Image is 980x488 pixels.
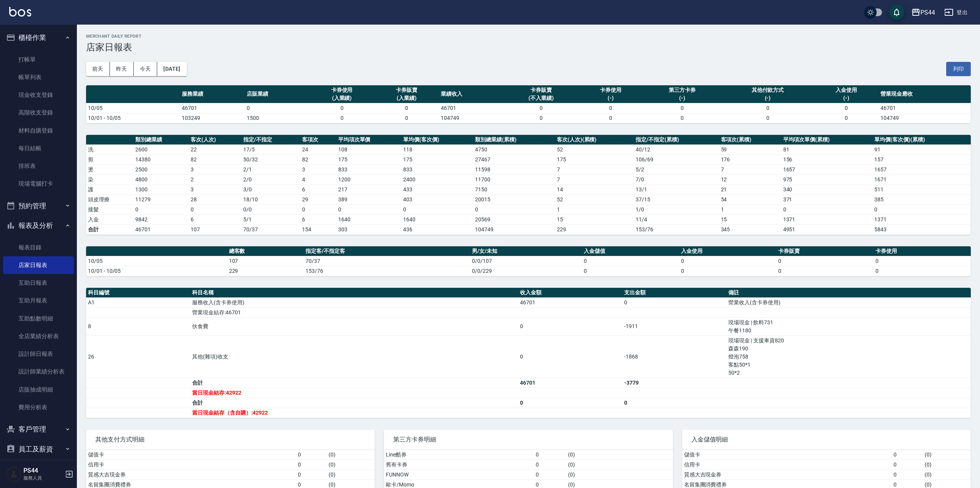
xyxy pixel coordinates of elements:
th: 指定客/不指定客 [304,246,470,256]
td: 5 / 1 [241,214,300,224]
td: 2400 [401,174,473,184]
button: 員工及薪資 [3,439,74,459]
button: 報表及分析 [3,216,74,236]
td: 0 [534,460,566,470]
td: 入金 [86,214,133,224]
td: 70/37 [304,256,470,266]
td: 1657 [781,164,873,174]
th: 入金儲值 [582,246,679,256]
td: 91 [872,144,971,154]
button: 前天 [86,62,110,76]
td: 4951 [781,224,873,234]
td: 0 [518,398,622,408]
td: Line酷券 [384,450,534,460]
td: 14380 [133,154,189,164]
td: 1 / 0 [634,204,719,214]
td: 1671 [872,174,971,184]
div: 卡券販賣 [376,86,437,94]
td: ( 0 ) [566,470,673,480]
td: 15 [555,214,634,224]
div: (-) [724,94,812,102]
div: (-) [816,94,877,102]
td: 護 [86,184,133,194]
td: 46701 [133,224,189,234]
td: 975 [781,174,873,184]
td: 217 [336,184,401,194]
td: 0 [300,204,336,214]
td: 3 [189,184,241,194]
td: 29 [300,194,336,204]
td: 當日現金結存:42922 [190,388,518,398]
td: 46701 [180,103,245,113]
th: 類別總業績 [133,135,189,145]
td: 7 [555,164,634,174]
td: 1300 [133,184,189,194]
button: 今天 [134,62,158,76]
td: 0 [309,113,374,123]
td: 0 [374,103,439,113]
td: 0 [296,470,327,480]
td: 389 [336,194,401,204]
td: ( 0 ) [327,460,375,470]
td: 0 [776,266,874,276]
button: 客戶管理 [3,419,74,439]
td: 1500 [245,113,310,123]
td: 82 [300,154,336,164]
td: 11279 [133,194,189,204]
td: 0 [578,113,643,123]
span: 入金儲值明細 [691,436,962,443]
td: 0 [622,297,726,307]
button: 列印 [946,62,971,76]
td: 現場現金 | 支援車資820 森森190 燈泡758 客點50*1 50*2 [726,335,971,378]
td: -3779 [622,378,726,388]
td: 0 [872,204,971,214]
td: 頭皮理療 [86,194,133,204]
td: 0 [679,266,776,276]
a: 互助月報表 [3,292,74,309]
td: 信用卡 [86,460,296,470]
td: 46701 [518,297,622,307]
th: 客項次 [300,135,336,145]
button: 登出 [941,5,971,20]
td: 燙 [86,164,133,174]
td: 54 [719,194,781,204]
h5: PS44 [23,467,63,475]
td: 2 / 1 [241,164,300,174]
td: 340 [781,184,873,194]
td: 營業收入(含卡券使用) [726,297,971,307]
td: 59 [719,144,781,154]
th: 指定/不指定(累積) [634,135,719,145]
td: 433 [401,184,473,194]
td: 107 [189,224,241,234]
a: 材料自購登錄 [3,122,74,139]
td: 0 [245,103,310,113]
td: 合計 [190,398,518,408]
td: 0 [504,103,578,113]
td: 0 [582,266,679,276]
a: 設計師業績分析表 [3,363,74,380]
th: 科目名稱 [190,288,518,298]
th: 營業現金應收 [879,85,971,103]
button: PS44 [908,5,938,20]
td: 20569 [473,214,555,224]
td: 接髮 [86,204,133,214]
td: -1911 [622,317,726,335]
th: 卡券使用 [874,246,971,256]
td: 175 [336,154,401,164]
td: 5 / 2 [634,164,719,174]
td: ( 0 ) [327,470,375,480]
td: 1640 [401,214,473,224]
td: 14 [555,184,634,194]
div: (入業績) [311,94,372,102]
td: 10/05 [86,256,227,266]
td: 403 [401,194,473,204]
td: 12 [719,174,781,184]
td: 0 [776,256,874,266]
td: 18 / 10 [241,194,300,204]
td: 0 [781,204,873,214]
td: 現場現金 | 飲料731 午餐1180 [726,317,971,335]
img: Logo [9,7,31,17]
th: 單均價(客次價)(累積) [872,135,971,145]
td: 舊有卡券 [384,460,534,470]
div: PS44 [920,8,935,17]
